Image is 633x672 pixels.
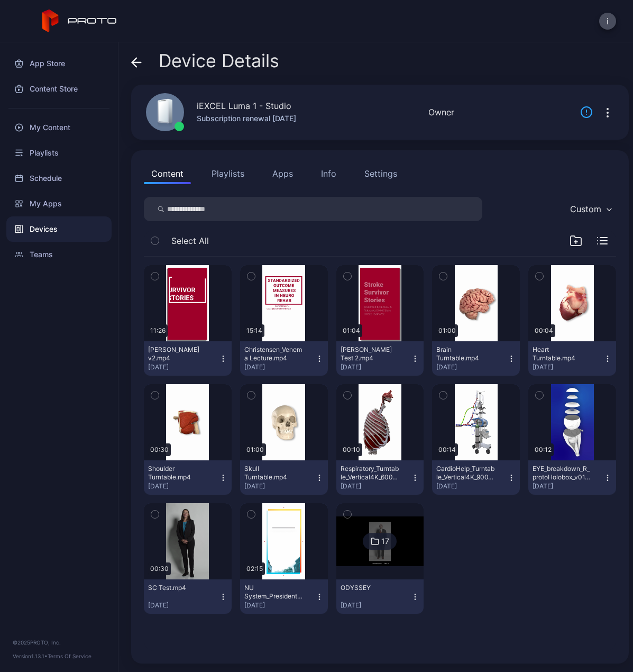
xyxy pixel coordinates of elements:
[381,537,389,546] div: 17
[364,167,397,180] div: Settings
[148,601,219,610] div: [DATE]
[240,460,328,495] button: Skull Turntable.mp4[DATE]
[436,346,494,362] div: Brain Turntable.mp4
[240,341,328,376] button: Christensen_Venema Lecture.mp4[DATE]
[148,584,206,592] div: SC Test.mp4
[13,653,48,659] span: Version 1.13.1 •
[144,163,191,184] button: Content
[6,191,112,216] a: My Apps
[244,465,302,482] div: Skull Turntable.mp4
[528,460,616,495] button: EYE_breakdown_R_protoHolobox_v01.mp4[DATE]
[244,601,315,610] div: [DATE]
[244,482,315,491] div: [DATE]
[533,482,603,491] div: [DATE]
[148,363,219,371] div: [DATE]
[48,653,91,659] a: Terms Of Service
[336,579,424,614] button: ODYSSEY[DATE]
[6,140,112,166] a: Playlists
[341,584,399,592] div: ODYSSEY
[432,341,520,376] button: Brain Turntable.mp4[DATE]
[533,465,591,482] div: EYE_breakdown_R_protoHolobox_v01.mp4
[265,163,300,184] button: Apps
[6,216,112,242] a: Devices
[432,460,520,495] button: CardioHelp_Turntable_Vertical4K_900_60fps (1).mp4[DATE]
[321,167,336,180] div: Info
[336,341,424,376] button: [PERSON_NAME] Test 2.mp4[DATE]
[533,363,603,371] div: [DATE]
[244,584,302,601] div: NU System_President Gold.mp4
[570,204,601,214] div: Custom
[6,115,112,140] a: My Content
[436,482,507,491] div: [DATE]
[159,51,279,71] span: Device Details
[6,242,112,267] a: Teams
[244,363,315,371] div: [DATE]
[565,197,616,221] button: Custom
[6,51,112,76] a: App Store
[6,166,112,191] a: Schedule
[428,106,454,119] div: Owner
[341,465,399,482] div: Respiratory_Turntable_Vertical4K_600_60fps (1).mp4
[314,163,344,184] button: Info
[171,234,209,247] span: Select All
[6,76,112,102] a: Content Store
[148,346,206,362] div: Randy Backman_draft v2.mp4
[341,363,411,371] div: [DATE]
[144,460,232,495] button: Shoulder Turntable.mp4[DATE]
[357,163,405,184] button: Settings
[599,13,616,30] button: i
[197,112,296,125] div: Subscription renewal [DATE]
[144,579,232,614] button: SC Test.mp4[DATE]
[244,346,302,362] div: Christensen_Venema Lecture.mp4
[240,579,328,614] button: NU System_President Gold.mp4[DATE]
[436,465,494,482] div: CardioHelp_Turntable_Vertical4K_900_60fps (1).mp4
[341,346,399,362] div: Randy Test 2.mp4
[148,482,219,491] div: [DATE]
[336,460,424,495] button: Respiratory_Turntable_Vertical4K_600_60fps (1).mp4[DATE]
[197,99,291,112] div: iEXCEL Luma 1 - Studio
[341,482,411,491] div: [DATE]
[144,341,232,376] button: [PERSON_NAME] v2.mp4[DATE]
[148,465,206,482] div: Shoulder Turntable.mp4
[341,601,411,610] div: [DATE]
[204,163,252,184] button: Playlists
[528,341,616,376] button: Heart Turntable.mp4[DATE]
[436,363,507,371] div: [DATE]
[533,346,591,362] div: Heart Turntable.mp4
[13,638,105,647] div: © 2025 PROTO, Inc.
